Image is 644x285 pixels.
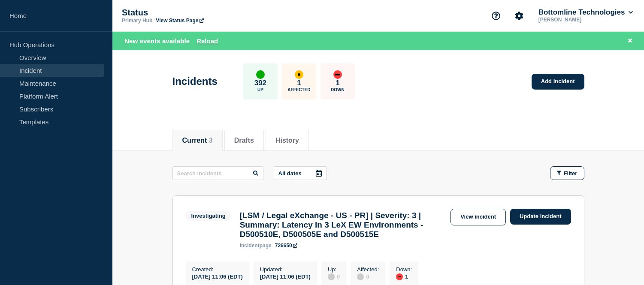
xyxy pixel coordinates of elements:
span: 3 [209,137,213,144]
div: 1 [396,273,412,280]
div: affected [295,70,303,79]
a: 726650 [275,243,297,249]
p: 392 [254,79,266,87]
p: Updated : [260,266,311,273]
p: Status [122,8,293,18]
span: New events available [124,37,190,45]
p: Down : [396,266,412,273]
p: Down [331,87,345,92]
button: Current 3 [182,137,213,144]
span: incident [240,243,260,249]
button: Bottomline Technologies [537,8,635,17]
button: Account settings [510,7,528,25]
p: 1 [336,79,339,87]
a: Add incident [532,74,584,90]
span: Filter [564,170,577,177]
span: Investigating [186,211,231,221]
p: 1 [297,79,301,87]
p: Up [257,87,263,92]
p: Up : [328,266,340,273]
p: Primary Hub [122,18,152,24]
button: Filter [550,166,584,180]
div: down [333,70,342,79]
a: View Status Page [156,18,203,24]
p: Created : [192,266,243,273]
p: Affected [287,87,310,92]
div: disabled [328,273,335,280]
p: All dates [278,170,302,177]
button: Support [487,7,505,25]
button: History [275,137,299,144]
p: Affected : [357,266,379,273]
div: down [396,273,403,280]
div: disabled [357,273,364,280]
div: 0 [357,273,379,280]
a: Update incident [510,209,571,225]
h3: [LSM / Legal eXchange - US - PR] | Severity: 3 | Summary: Latency in 3 LeX EW Environments - D500... [240,211,446,239]
p: page [240,243,272,249]
div: up [256,70,265,79]
div: [DATE] 11:06 (EDT) [260,273,311,280]
div: 0 [328,273,340,280]
input: Search incidents [172,166,263,180]
p: [PERSON_NAME] [537,17,626,23]
div: [DATE] 11:06 (EDT) [192,273,243,280]
button: Drafts [234,137,254,144]
button: All dates [274,166,327,180]
a: View incident [450,209,506,225]
h1: Incidents [172,75,218,87]
button: Reload [197,37,218,45]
